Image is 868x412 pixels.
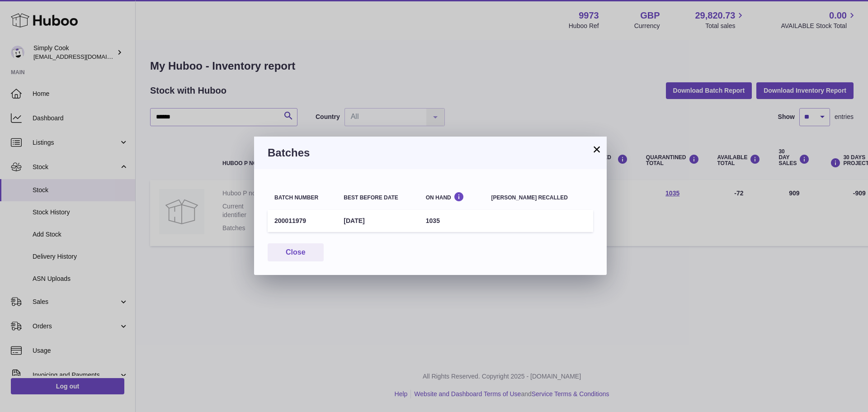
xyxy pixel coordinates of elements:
button: Close [268,243,324,262]
div: Best before date [344,195,412,201]
h3: Batches [268,146,593,160]
td: 200011979 [268,210,337,232]
button: × [591,144,602,155]
div: On Hand [426,192,478,200]
div: Batch number [274,195,330,201]
td: 1035 [419,210,485,232]
div: [PERSON_NAME] recalled [491,195,586,201]
td: [DATE] [337,210,419,232]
